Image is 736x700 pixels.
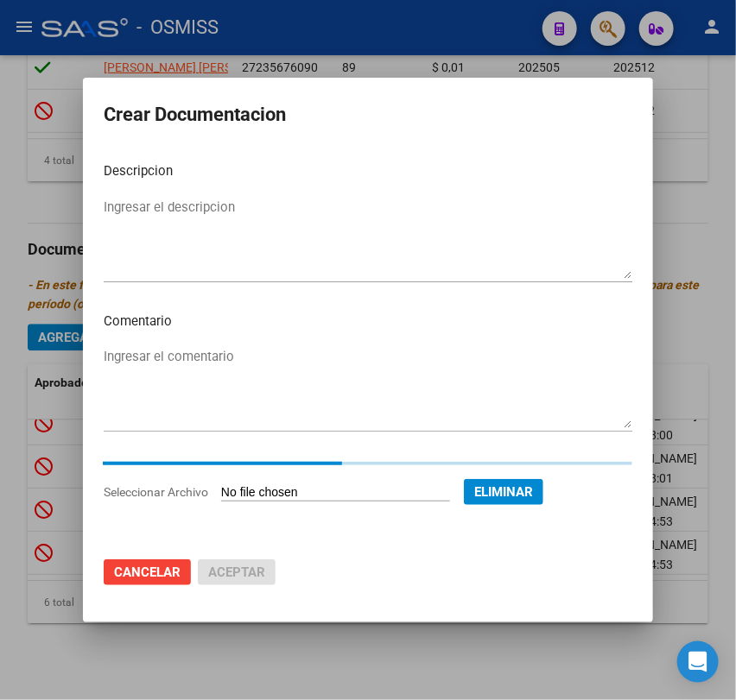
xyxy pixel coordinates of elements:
span: Cancelar [114,564,181,580]
span: Seleccionar Archivo [104,485,208,499]
p: Comentario [104,312,632,331]
span: Aceptar [208,564,265,580]
p: Descripcion [104,161,632,181]
div: Open Intercom Messenger [677,641,719,683]
span: Eliminar [474,484,533,500]
h2: Crear Documentacion [104,98,632,131]
button: Aceptar [198,559,276,585]
button: Cancelar [104,559,191,585]
button: Eliminar [464,479,543,505]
